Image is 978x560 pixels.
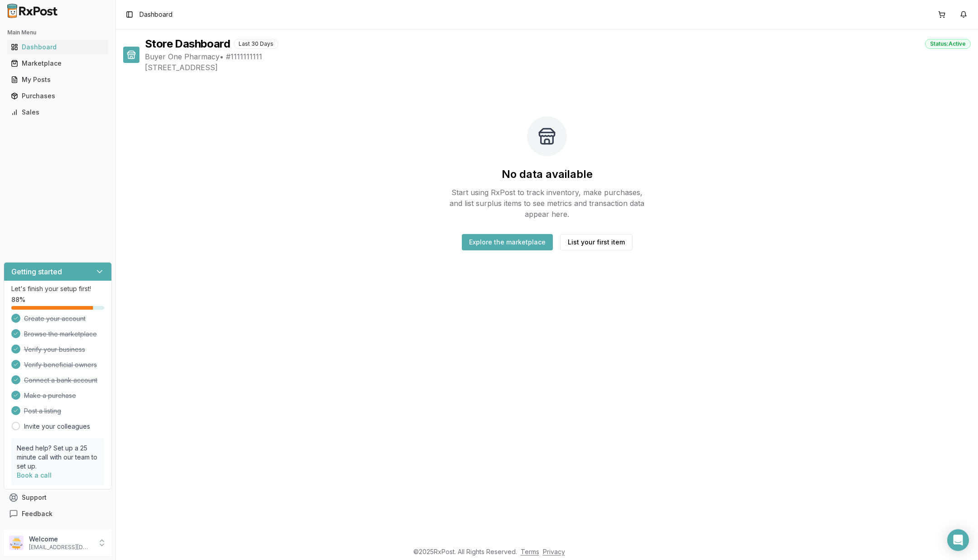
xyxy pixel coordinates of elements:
img: RxPost Logo [4,4,62,18]
span: Buyer One Pharmacy • # 1111111111 [145,51,971,62]
a: Book a call [17,471,52,479]
p: Welcome [29,535,92,544]
button: Sales [4,105,112,120]
div: Marketplace [11,59,105,68]
a: Purchases [7,88,108,104]
a: Sales [7,104,108,120]
a: Dashboard [7,39,108,55]
button: Marketplace [4,56,112,71]
a: My Posts [7,72,108,88]
span: Dashboard [139,10,173,19]
button: List your first item [560,234,633,250]
a: Privacy [543,548,565,555]
h1: Store Dashboard [145,37,230,51]
button: Support [4,489,112,506]
button: Explore the marketplace [462,234,553,250]
div: My Posts [11,75,105,84]
button: Purchases [4,89,112,103]
button: My Posts [4,72,112,87]
span: [STREET_ADDRESS] [145,62,971,73]
div: Sales [11,108,105,117]
button: Dashboard [4,40,112,54]
div: Last 30 Days [234,39,278,49]
a: Terms [521,548,539,555]
h2: No data available [502,167,593,182]
div: Open Intercom Messenger [947,529,969,551]
h3: Getting started [11,266,62,277]
a: Marketplace [7,55,108,72]
span: Create your account [24,314,86,323]
span: Verify your business [24,345,85,354]
h2: Main Menu [7,29,108,36]
a: Invite your colleagues [24,422,90,431]
div: Purchases [11,91,105,101]
span: Connect a bank account [24,376,97,385]
span: Post a listing [24,407,61,416]
span: Browse the marketplace [24,330,97,339]
span: Make a purchase [24,391,76,400]
div: Dashboard [11,43,105,52]
p: Start using RxPost to track inventory, make purchases, and list surplus items to see metrics and ... [446,187,648,220]
button: Feedback [4,506,112,522]
span: 88 % [11,295,25,304]
p: [EMAIL_ADDRESS][DOMAIN_NAME] [29,544,92,551]
div: Status: Active [925,39,971,49]
p: Let's finish your setup first! [11,284,104,293]
span: Verify beneficial owners [24,360,97,369]
img: User avatar [9,536,24,550]
p: Need help? Set up a 25 minute call with our team to set up. [17,444,99,471]
nav: breadcrumb [139,10,173,19]
span: Feedback [22,509,53,518]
